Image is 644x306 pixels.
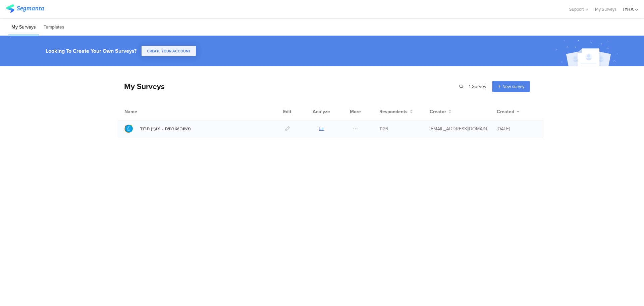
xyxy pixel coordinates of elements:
[502,83,524,90] span: New survey
[124,124,191,133] a: משוב אורחים - מעיין חרוד
[430,108,446,115] span: Creator
[379,108,413,115] button: Respondents
[497,108,520,115] button: Created
[140,125,191,132] div: משוב אורחים - מעיין חרוד
[8,19,39,35] li: My Surveys
[553,38,622,68] img: create_account_image.svg
[497,125,537,132] div: [DATE]
[430,108,451,115] button: Creator
[46,47,137,55] div: Looking To Create Your Own Surveys?
[469,83,486,90] span: 1 Survey
[6,4,44,13] img: segmanta logo
[497,108,514,115] span: Created
[117,81,165,92] div: My Surveys
[465,83,468,90] span: |
[569,6,584,12] span: Support
[623,6,634,12] div: IYHA
[142,46,196,56] button: CREATE YOUR ACCOUNT
[147,48,191,54] span: CREATE YOUR ACCOUNT
[41,19,67,35] li: Templates
[379,125,388,132] span: 1126
[430,125,487,132] div: ofir@iyha.org.il
[280,103,294,120] div: Edit
[124,108,165,115] div: Name
[311,103,331,120] div: Analyze
[379,108,408,115] span: Respondents
[348,103,363,120] div: More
